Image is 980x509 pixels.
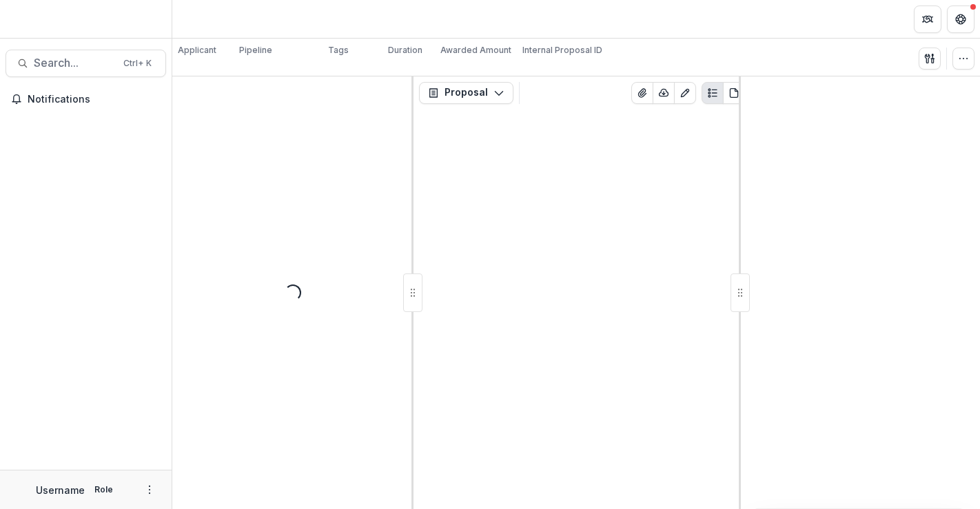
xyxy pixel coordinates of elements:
p: Internal Proposal ID [522,44,602,56]
p: Pipeline [239,44,272,56]
button: More [141,481,158,498]
div: Ctrl + K [121,56,154,71]
p: Username [36,483,85,497]
button: Partners [914,6,941,33]
span: Notifications [28,94,161,105]
button: Edit as form [674,82,696,104]
button: Search... [6,50,166,77]
p: Awarded Amount [440,44,511,56]
p: Duration [388,44,422,56]
p: Role [90,484,117,496]
button: Notifications [6,88,166,110]
button: PDF view [723,82,745,104]
p: Applicant [178,44,216,56]
button: Get Help [947,6,974,33]
span: Search... [34,56,115,70]
button: Proposal [419,82,513,104]
button: View Attached Files [631,82,653,104]
button: Plaintext view [702,82,724,104]
p: Tags [328,44,349,56]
